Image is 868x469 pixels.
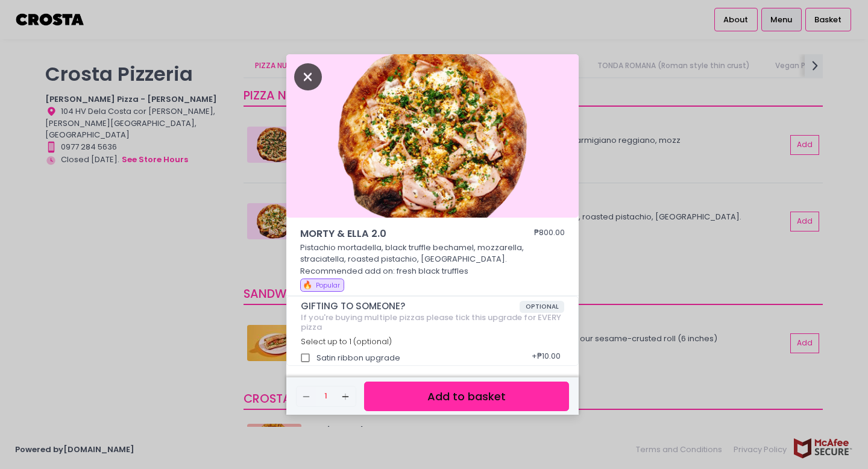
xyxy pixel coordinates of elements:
[303,279,312,291] span: 🔥
[527,347,564,370] div: + ₱10.00
[520,301,565,313] span: OPTIONAL
[316,281,340,290] span: Popular
[286,54,579,218] img: MORTY & ELLA 2.0
[301,336,392,347] span: Select up to 1 (optional)
[300,227,499,241] span: MORTY & ELLA 2.0
[300,242,565,277] p: Pistachio mortadella, black truffle bechamel, mozzarella, straciatella, roasted pistachio, [GEOGR...
[301,313,565,332] div: If you're buying multiple pizzas please tick this upgrade for EVERY pizza
[534,227,565,241] div: ₱800.00
[364,382,569,411] button: Add to basket
[301,301,520,312] span: GIFTING TO SOMEONE?
[294,70,322,82] button: Close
